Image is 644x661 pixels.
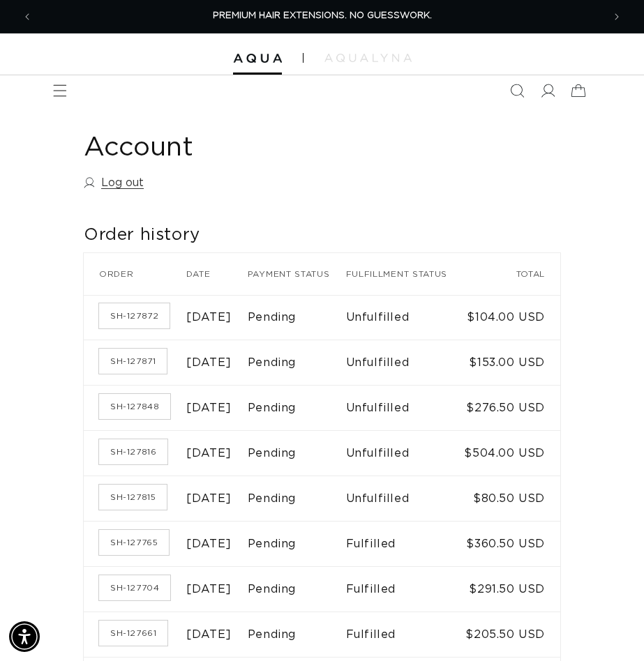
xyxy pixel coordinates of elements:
[99,530,169,555] a: Order number SH-127765
[186,357,232,368] time: [DATE]
[186,402,232,413] time: [DATE]
[346,522,464,567] td: Fulfilled
[99,394,170,419] a: Order number SH-127848
[186,253,247,295] th: Date
[186,629,232,640] time: [DATE]
[99,575,170,600] a: Order number SH-127704
[324,54,412,62] img: aqualyna.com
[248,476,346,522] td: Pending
[502,75,532,106] summary: Search
[99,303,170,328] a: Order number SH-127872
[463,567,560,612] td: $291.50 USD
[186,584,232,595] time: [DATE]
[463,476,560,522] td: $80.50 USD
[463,431,560,476] td: $504.00 USD
[248,295,346,340] td: Pending
[346,340,464,386] td: Unfulfilled
[12,1,43,32] button: Previous announcement
[248,567,346,612] td: Pending
[463,253,560,295] th: Total
[99,439,167,464] a: Order number SH-127816
[574,594,644,661] iframe: Chat Widget
[186,538,232,549] time: [DATE]
[248,253,346,295] th: Payment status
[84,173,144,193] a: Log out
[99,349,167,374] a: Order number SH-127871
[213,11,432,20] span: PREMIUM HAIR EXTENSIONS. NO GUESSWORK.
[186,448,232,459] time: [DATE]
[346,295,464,340] td: Unfulfilled
[84,225,560,246] h2: Order history
[601,1,632,32] button: Next announcement
[346,567,464,612] td: Fulfilled
[99,485,167,510] a: Order number SH-127815
[463,340,560,386] td: $153.00 USD
[84,131,560,165] h1: Account
[99,621,167,646] a: Order number SH-127661
[186,312,232,323] time: [DATE]
[463,612,560,658] td: $205.50 USD
[186,493,232,504] time: [DATE]
[463,295,560,340] td: $104.00 USD
[346,612,464,658] td: Fulfilled
[248,612,346,658] td: Pending
[346,386,464,431] td: Unfulfilled
[233,54,282,63] img: Aqua Hair Extensions
[346,253,464,295] th: Fulfillment status
[346,431,464,476] td: Unfulfilled
[45,75,75,106] summary: Menu
[248,431,346,476] td: Pending
[463,386,560,431] td: $276.50 USD
[248,522,346,567] td: Pending
[346,476,464,522] td: Unfulfilled
[9,621,40,652] div: Accessibility Menu
[463,522,560,567] td: $360.50 USD
[84,253,186,295] th: Order
[248,386,346,431] td: Pending
[248,340,346,386] td: Pending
